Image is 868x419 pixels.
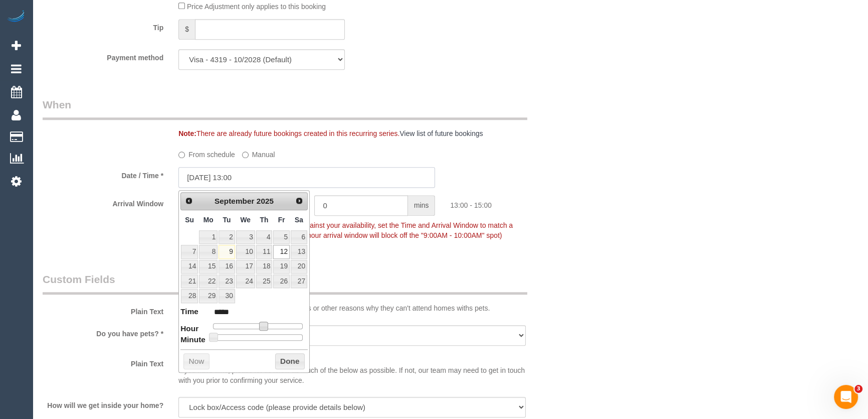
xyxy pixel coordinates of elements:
a: 25 [256,274,273,288]
p: Some of our cleaning teams have allergies or other reasons why they can't attend homes withs pets. [178,303,526,313]
label: Payment method [35,49,171,63]
input: DD/MM/YYYY HH:MM [178,167,435,188]
span: Monday [203,216,213,224]
a: 13 [291,245,307,258]
dt: Minute [180,334,205,347]
a: 14 [181,260,198,273]
a: 1 [199,230,218,244]
span: Wednesday [240,216,251,224]
a: 28 [181,289,198,303]
iframe: Intercom live chat [834,385,858,409]
span: Tuesday [223,216,231,224]
a: 20 [291,260,307,273]
strong: Note: [178,129,196,137]
div: There are already future bookings created in this recurring series. [171,128,578,138]
span: Price Adjustment only applies to this booking [187,3,326,11]
span: To make this booking count against your availability, set the Time and Arrival Window to match a ... [178,221,513,239]
a: 30 [219,289,235,303]
a: 15 [199,260,218,273]
label: Plain Text [35,355,171,369]
a: 6 [291,230,307,244]
a: 23 [219,274,235,288]
a: 16 [219,260,235,273]
a: Prev [182,194,196,208]
span: Thursday [260,216,269,224]
dt: Time [180,306,198,319]
a: Next [292,194,306,208]
a: 21 [181,274,198,288]
button: Done [275,353,305,369]
label: From schedule [178,146,235,160]
label: How will we get inside your home? [35,397,171,410]
input: Manual [242,152,249,158]
span: $ [178,19,195,40]
span: Sunday [185,216,194,224]
a: 24 [236,274,255,288]
span: Friday [278,216,285,224]
a: 18 [256,260,273,273]
span: Saturday [295,216,303,224]
a: 4 [256,230,273,244]
a: 9 [219,245,235,258]
span: September [214,197,255,205]
input: From schedule [178,152,185,158]
span: 2025 [257,197,274,205]
div: 13:00 - 15:00 [443,195,578,210]
label: Tip [35,19,171,33]
a: 29 [199,289,218,303]
a: 7 [181,245,198,258]
span: Prev [185,197,193,205]
a: 2 [219,230,235,244]
a: 27 [291,274,307,288]
span: Next [295,197,303,205]
a: View list of future bookings [399,129,483,137]
label: Date / Time * [35,167,171,181]
label: Plain Text [35,303,171,317]
legend: When [43,97,527,120]
a: 22 [199,274,218,288]
span: mins [408,195,436,216]
a: 12 [273,245,289,258]
img: Automaid Logo [6,10,26,24]
a: 19 [273,260,289,273]
legend: Custom Fields [43,272,527,295]
a: 17 [236,260,255,273]
a: 5 [273,230,289,244]
a: 11 [256,245,273,258]
a: 10 [236,245,255,258]
label: Do you have pets? * [35,325,171,339]
a: 8 [199,245,218,258]
label: Manual [242,146,275,160]
dt: Hour [180,323,198,336]
p: If you have time, please let us know as much of the below as possible. If not, our team may need ... [178,355,526,385]
span: 3 [854,385,862,393]
label: Arrival Window [35,195,171,209]
button: Now [183,353,209,369]
a: 3 [236,230,255,244]
a: 26 [273,274,289,288]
